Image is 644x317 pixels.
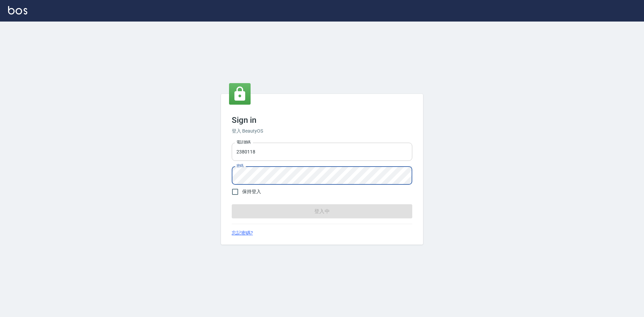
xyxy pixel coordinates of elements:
label: 密碼 [236,163,244,168]
span: 保持登入 [242,188,261,195]
img: Logo [8,6,27,14]
label: 電話號碼 [236,140,251,145]
h6: 登入 BeautyOS [232,128,412,135]
a: 忘記密碼? [232,230,253,237]
h3: Sign in [232,115,412,125]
